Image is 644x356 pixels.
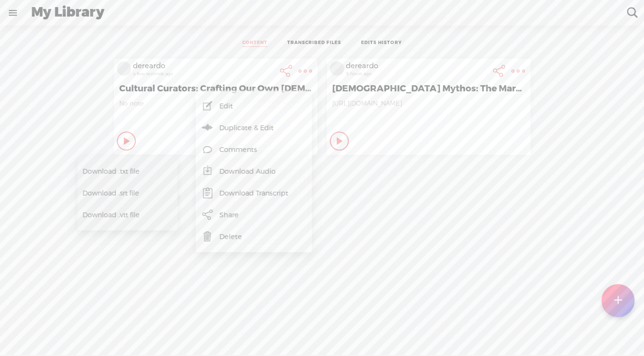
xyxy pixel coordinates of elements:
[200,226,307,248] a: Delete
[25,0,620,25] div: My Library
[119,83,312,94] span: Cultural Curators: Crafting Our Own [DEMOGRAPHIC_DATA] Culture and Expression
[119,99,312,107] span: No note
[82,182,158,204] span: Download .srt file
[82,204,158,225] span: Download .vtt file
[200,139,307,160] a: Comments
[200,160,307,182] a: Download Audio
[82,160,158,182] span: Download .txt file
[200,95,307,117] a: Edit
[332,83,525,94] span: [DEMOGRAPHIC_DATA] Mythos: The Marvel of [DEMOGRAPHIC_DATA] Visibility
[200,117,307,139] a: Duplicate & Edit
[332,99,525,128] div: [URL][DOMAIN_NAME]
[330,62,344,76] img: videoLoading.png
[361,40,402,47] a: EDITS HISTORY
[346,62,488,71] div: dereardo
[133,62,275,71] div: dereardo
[287,40,341,47] a: TRANSCRIBED FILES
[200,182,307,204] a: Download Transcript
[133,71,275,77] div: a few seconds ago
[200,204,307,226] a: Share
[346,71,488,77] div: 9 hours ago
[242,40,267,47] a: CONTENT
[117,62,131,76] img: videoLoading.png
